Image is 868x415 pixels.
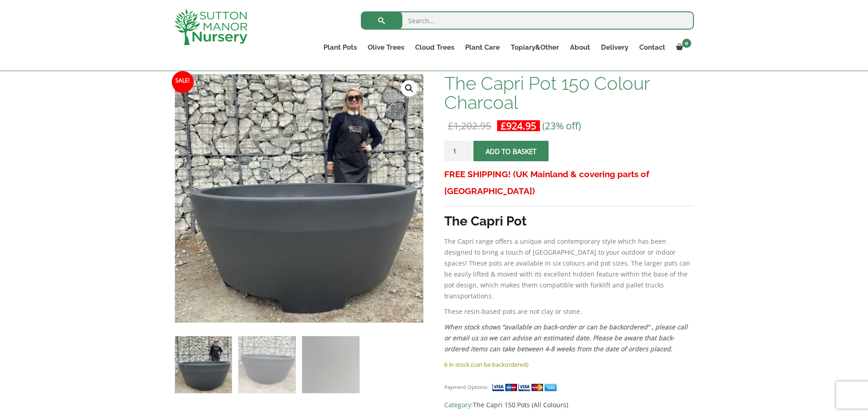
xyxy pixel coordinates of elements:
[444,359,693,370] p: 6 in stock (can be backordered)
[596,41,634,54] a: Delivery
[501,119,506,132] span: £
[175,336,232,393] img: The Capri Pot 150 Colour Charcoal
[444,306,693,317] p: These resin-based pots are not clay or stone.
[401,80,417,97] a: View full-screen image gallery
[444,74,693,112] h1: The Capri Pot 150 Colour Charcoal
[444,166,693,200] h3: FREE SHIPPING! (UK Mainland & covering parts of [GEOGRAPHIC_DATA])
[444,400,693,410] span: Category:
[318,41,362,54] a: Plant Pots
[565,41,596,54] a: About
[671,41,694,54] a: 0
[473,141,549,161] button: Add to basket
[175,9,247,45] img: logo
[238,336,295,393] img: The Capri Pot 150 Colour Charcoal - Image 2
[362,41,410,54] a: Olive Trees
[460,41,505,54] a: Plant Care
[444,323,688,353] em: When stock shows “available on back-order or can be backordered” , please call or email us so we ...
[444,384,488,390] small: Payment Options:
[302,336,359,393] img: The Capri Pot 150 Colour Charcoal - Image 3
[444,141,472,161] input: Product quantity
[361,11,694,30] input: Search...
[444,214,527,229] strong: The Capri Pot
[172,71,194,93] span: Sale!
[448,119,453,132] span: £
[634,41,671,54] a: Contact
[410,41,460,54] a: Cloud Trees
[448,119,491,132] bdi: 1,202.95
[682,39,691,48] span: 0
[505,41,565,54] a: Topiary&Other
[473,400,568,409] a: The Capri 150 Pots (All Colours)
[492,383,560,392] img: payment supported
[501,119,536,132] bdi: 924.95
[542,119,581,132] span: (23% off)
[444,236,693,302] p: The Capri range offers a unique and contemporary style which has been designed to bring a touch o...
